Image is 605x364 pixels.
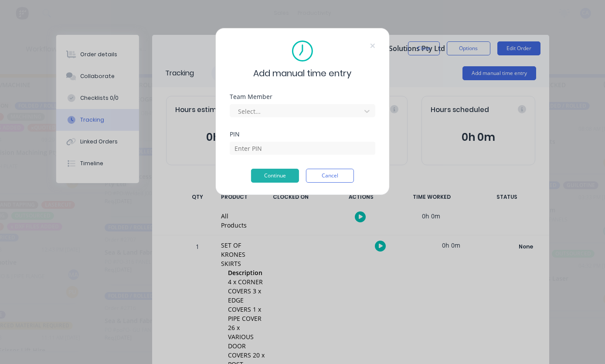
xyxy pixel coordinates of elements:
[306,169,354,183] button: Cancel
[230,142,375,155] input: Enter PIN
[251,169,299,183] button: Continue
[254,67,352,80] span: Add manual time entry
[230,94,375,100] div: Team Member
[230,131,375,137] div: PIN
